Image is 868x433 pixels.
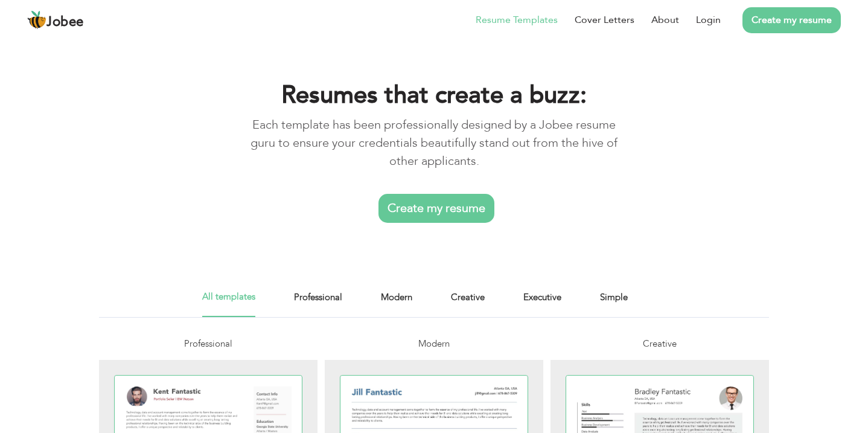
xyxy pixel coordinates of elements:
a: Create my resume [742,7,841,33]
h1: Resumes that create a buzz: [246,80,622,111]
a: Executive [523,290,561,317]
a: Create my resume [378,194,494,223]
a: Resume Templates [476,13,558,27]
span: Professional [184,338,232,350]
a: Creative [451,290,485,317]
a: All templates [202,290,255,317]
a: Cover Letters [575,13,634,27]
span: Creative [643,338,677,350]
p: Each template has been professionally designed by a Jobee resume guru to ensure your credentials ... [246,116,622,170]
a: Simple [600,290,628,317]
span: Modern [418,338,450,350]
a: About [651,13,679,27]
img: jobee.io [27,10,46,30]
a: Login [696,13,721,27]
a: Professional [294,290,342,317]
span: Jobee [46,16,84,29]
a: Modern [381,290,412,317]
a: Jobee [27,10,84,30]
